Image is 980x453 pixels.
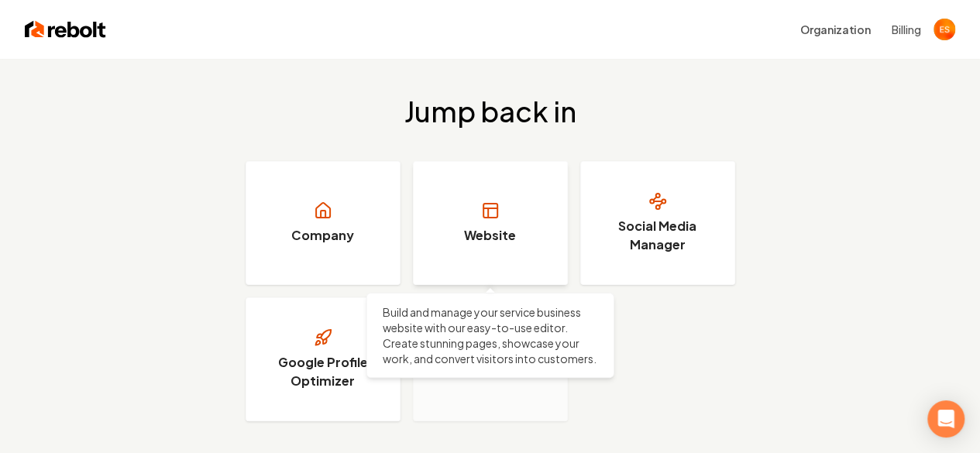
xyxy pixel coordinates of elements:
[580,161,735,285] a: Social Media Manager
[464,226,516,245] h3: Website
[791,15,879,43] button: Organization
[383,304,598,366] p: Build and manage your service business website with our easy-to-use editor. Create stunning pages...
[934,19,955,40] button: Open user button
[404,96,576,127] h2: Jump back in
[246,161,401,285] a: Company
[927,400,965,438] div: Open Intercom Messenger
[25,19,106,40] img: Rebolt Logo
[413,161,568,285] a: Website
[934,19,955,40] img: Ellyn Sampson
[600,217,716,254] h3: Social Media Manager
[265,353,381,390] h3: Google Profile Optimizer
[892,22,921,37] button: Billing
[291,226,354,245] h3: Company
[246,297,401,421] a: Google Profile Optimizer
